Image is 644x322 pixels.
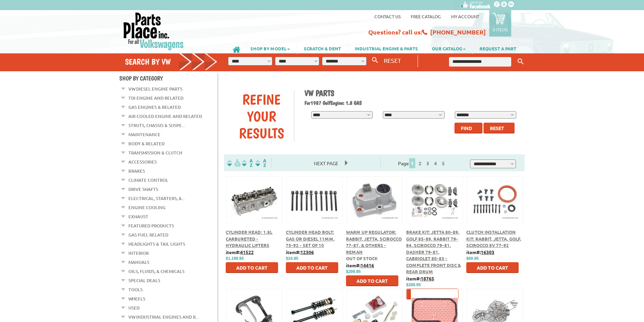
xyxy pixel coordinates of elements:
a: Transmission & Clutch [128,148,182,157]
b: item#: [406,275,434,281]
a: 2 [417,160,423,166]
h2: 1987 Golf [304,100,520,106]
span: Add to Cart [356,278,388,284]
button: Search By VW... [369,55,381,65]
a: Used [128,303,140,312]
a: Brake Kit: Jetta 80-89, Golf 85-89, Rabbit 79-84, Scirocco 79-81, Dasher 79-81, Cabriolet 80-83 -... [406,229,461,274]
a: Manuals [128,258,149,267]
h4: Shop By Category [119,75,217,82]
a: 0 items [489,10,511,36]
a: OUR CATALOG [425,43,472,54]
span: $1,199.95 [226,256,244,261]
a: INDUSTRIAL ENGINE & PARTS [348,43,425,54]
a: Interior [128,249,149,257]
a: Exhaust [128,212,148,221]
u: 14416 [361,262,374,268]
h1: VW Parts [304,88,520,98]
span: For [304,100,311,106]
h4: Search by VW [125,57,218,67]
span: $24.95 [286,256,298,261]
span: $69.95 [466,256,479,261]
span: Find [461,125,472,131]
u: 12306 [300,249,314,255]
div: Page [380,157,465,168]
img: filterpricelow.svg [227,159,241,167]
span: RESET [384,57,401,64]
span: $299.95 [346,269,361,274]
span: Add to Cart [296,265,328,271]
a: Maintenance [128,130,160,139]
a: TDI Engine and Related [128,94,183,102]
u: 41522 [240,249,254,255]
a: Headlights & Tail Lights [128,240,185,248]
button: Add to Cart [226,262,278,273]
button: Find [454,123,482,133]
a: SCRATCH & DENT [297,43,348,54]
a: Warm Up Regulator: Rabbit, Jetta, Scirocco 77-87, & Others - Reman [346,229,402,255]
img: Sort by Headline [241,159,254,167]
a: Drive Shafts [128,185,158,194]
a: Contact us [374,14,401,19]
a: Featured Products [128,221,174,230]
b: item#: [466,249,494,255]
span: Engine: 1.8 GAS [330,100,362,106]
a: Wheels [128,294,145,303]
b: item#: [226,249,254,255]
b: item#: [286,249,314,255]
span: Add to Cart [236,265,268,271]
a: Cylinder Head: 1.8L Carbureted - Hydraulic Lifters [226,229,272,248]
a: Clutch Installation Kit: Rabbit, Jetta, Golf, Scirocco 8V 77-92 [466,229,521,248]
a: Brakes [128,167,145,175]
button: Add to Cart [406,289,459,299]
a: 5 [440,160,446,166]
a: 3 [425,160,431,166]
a: VW Diesel Engine Parts [128,84,182,93]
span: Out of stock [346,255,378,261]
a: My Account [451,14,479,19]
a: Struts, Chassis & Suspe... [128,121,185,130]
a: Air Cooled Engine and Related [128,112,202,121]
button: RESET [381,55,404,65]
button: Add to Cart [466,262,519,273]
a: Accessories [128,157,157,166]
a: 4 [432,160,439,166]
span: 1 [409,158,415,168]
a: Gas Fuel Related [128,230,168,239]
a: Oils, Fluids, & Chemicals [128,267,184,276]
a: Tools [128,285,143,294]
a: Next Page [307,160,345,166]
u: 16303 [481,249,494,255]
a: Special Deals [128,276,160,285]
u: 18765 [421,275,434,281]
a: Body & Related [128,139,165,148]
span: $289.95 [406,282,421,287]
div: Refine Your Results [229,91,294,142]
button: Add to Cart [286,262,338,273]
img: Sort by Sales Rank [254,159,268,167]
b: item#: [346,262,374,268]
a: Gas Engines & Related [128,103,181,112]
span: Add to Cart [477,265,508,271]
a: Cylinder Head Bolt: Gas or Diesel 11mm, 75-92 - Set Of 10 [286,229,335,248]
a: Free Catalog [411,14,441,19]
button: Keyword Search [516,56,526,67]
button: Reset [484,123,515,133]
button: Add to Cart [346,275,398,286]
p: 0 items [493,27,508,32]
a: SHOP BY MODEL [244,43,297,54]
a: Engine Cooling [128,203,166,212]
span: Next Page [307,158,345,168]
a: Climate Control [128,176,168,184]
a: VW Industrial Engines and R... [128,313,199,321]
a: Electrical, Starters, &... [128,194,185,203]
a: REQUEST A PART [473,43,523,54]
span: Reset [490,125,504,131]
img: Parts Place Inc! [123,12,184,51]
